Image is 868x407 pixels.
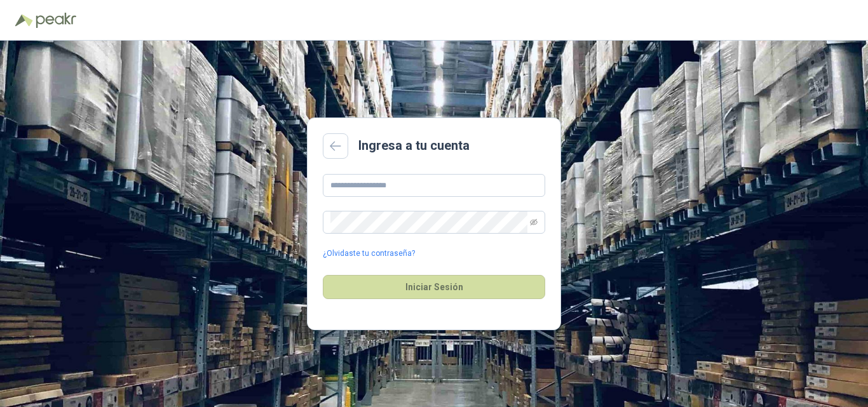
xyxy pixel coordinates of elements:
a: ¿Olvidaste tu contraseña? [323,248,415,260]
button: Iniciar Sesión [323,275,545,299]
img: Logo [15,14,33,27]
img: Peakr [36,13,76,28]
h2: Ingresa a tu cuenta [358,136,470,156]
span: eye-invisible [530,218,538,226]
